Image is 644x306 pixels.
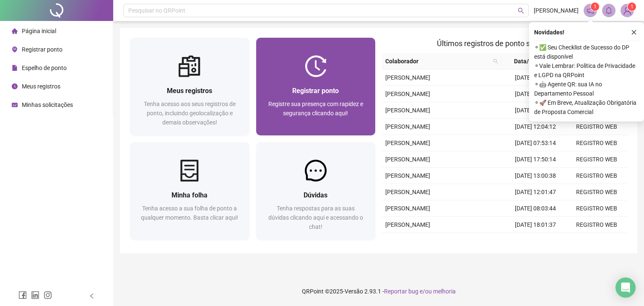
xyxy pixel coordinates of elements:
td: [DATE] 08:03:44 [505,200,566,217]
div: Open Intercom Messenger [615,277,636,298]
th: Data/Hora [501,53,561,70]
span: Registrar ponto [22,46,62,53]
td: REGISTRO WEB [566,168,627,184]
td: [DATE] 13:09:57 [505,233,566,249]
span: [PERSON_NAME] [385,205,430,212]
td: [DATE] 12:04:12 [505,119,566,135]
td: [DATE] 12:01:47 [505,184,566,200]
span: Meus registros [22,83,60,90]
footer: QRPoint © 2025 - 2.93.1 - [113,277,644,306]
span: instagram [44,291,52,299]
span: Data/Hora [505,57,551,66]
span: [PERSON_NAME] [385,189,430,195]
td: REGISTRO WEB [566,217,627,233]
span: [PERSON_NAME] [385,91,430,97]
td: [DATE] 17:50:14 [505,151,566,168]
span: [PERSON_NAME] [385,140,430,146]
td: [DATE] 17:51:57 [505,86,566,102]
td: REGISTRO WEB [566,135,627,151]
span: 1 [594,4,597,10]
span: schedule [12,102,18,108]
a: Minha folhaTenha acesso a sua folha de ponto a qualquer momento. Basta clicar aqui! [130,142,249,240]
span: linkedin [31,291,39,299]
span: home [12,28,18,34]
span: clock-circle [12,83,18,89]
span: [PERSON_NAME] [385,123,430,130]
span: [PERSON_NAME] [385,156,430,163]
span: Versão [345,288,363,295]
span: Dúvidas [304,191,327,199]
span: bell [605,7,613,14]
span: Novidades ! [534,28,564,37]
span: Últimos registros de ponto sincronizados [437,39,572,48]
span: Página inicial [22,28,56,34]
td: [DATE] 13:10:19 [505,102,566,119]
span: close [631,29,637,35]
span: Registrar ponto [292,87,339,95]
span: Espelho de ponto [22,65,67,71]
span: ⚬ ✅ Seu Checklist de Sucesso do DP está disponível [534,43,639,61]
td: REGISTRO WEB [566,233,627,249]
td: [DATE] 07:53:14 [505,135,566,151]
a: Meus registrosTenha acesso aos seus registros de ponto, incluindo geolocalização e demais observa... [130,38,249,135]
sup: Atualize o seu contato no menu Meus Dados [628,3,636,11]
td: [DATE] 18:01:37 [505,217,566,233]
a: DúvidasTenha respostas para as suas dúvidas clicando aqui e acessando o chat! [256,142,376,240]
span: ⚬ 🤖 Agente QR: sua IA no Departamento Pessoal [534,80,639,98]
span: [PERSON_NAME] [385,221,430,228]
span: search [493,59,498,64]
span: search [518,8,524,14]
span: 1 [631,4,634,10]
span: Registre sua presença com rapidez e segurança clicando aqui! [268,101,363,117]
span: Colaborador [385,57,490,66]
span: environment [12,47,18,52]
span: Reportar bug e/ou melhoria [384,288,456,295]
span: ⚬ 🚀 Em Breve, Atualização Obrigatória de Proposta Comercial [534,98,639,117]
span: Tenha respostas para as suas dúvidas clicando aqui e acessando o chat! [268,205,363,230]
span: ⚬ Vale Lembrar: Política de Privacidade e LGPD na QRPoint [534,61,639,80]
span: Tenha acesso aos seus registros de ponto, incluindo geolocalização e demais observações! [144,101,236,126]
span: Meus registros [167,87,212,95]
span: file [12,65,18,71]
img: 93212 [621,4,634,17]
td: [DATE] 08:01:25 [505,70,566,86]
span: facebook [18,291,27,299]
span: search [491,55,500,67]
span: [PERSON_NAME] [385,172,430,179]
span: left [89,293,95,299]
span: [PERSON_NAME] [385,107,430,114]
span: notification [587,7,594,14]
span: Tenha acesso a sua folha de ponto a qualquer momento. Basta clicar aqui! [141,205,238,221]
td: REGISTRO WEB [566,184,627,200]
td: REGISTRO WEB [566,151,627,168]
span: [PERSON_NAME] [385,74,430,81]
td: [DATE] 13:00:38 [505,168,566,184]
td: REGISTRO WEB [566,200,627,217]
span: Minhas solicitações [22,101,73,108]
span: Minha folha [171,191,208,199]
sup: 1 [591,3,599,11]
a: Registrar pontoRegistre sua presença com rapidez e segurança clicando aqui! [256,38,376,135]
td: REGISTRO WEB [566,119,627,135]
span: [PERSON_NAME] [534,6,579,15]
